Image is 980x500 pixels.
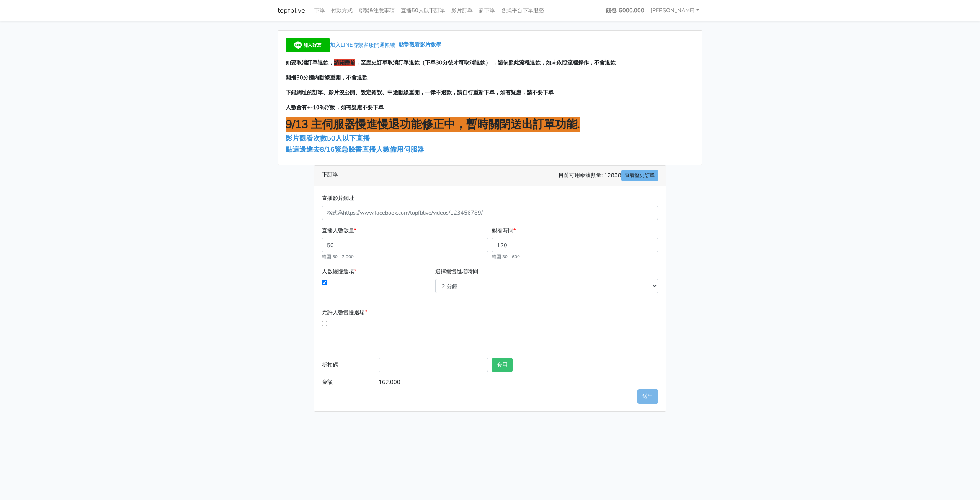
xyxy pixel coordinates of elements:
input: 1000 [322,238,488,252]
a: 查看歷史訂單 [621,170,658,181]
span: 9/13 主伺服器慢進慢退功能修正中，暫時關閉送出訂單功能. [286,117,580,132]
label: 直播人數數量 [322,226,356,235]
a: 點這邊進去8/16緊急臉書直播人數備用伺服器 [286,145,424,154]
label: 人數緩慢進場 [322,267,356,276]
a: 聯繫&注意事項 [356,3,398,18]
a: 加入LINE聯繫客服開通帳號 [286,41,399,49]
a: 直播50人以下訂單 [398,3,448,18]
span: 人數會有+-10%浮動，如有疑慮不要下單 [286,103,384,111]
label: 選擇緩慢進場時間 [435,267,478,276]
input: 30 [492,238,658,252]
span: ，至歷史訂單取消訂單退款（下單30分後才可取消退款） ，請依照此流程退款，如未依照流程操作，不會退款 [355,59,616,66]
strong: 錢包: 5000.000 [606,7,644,14]
span: 加入LINE聯繫客服開通帳號 [330,41,395,49]
a: [PERSON_NAME] [647,3,702,18]
span: 下錯網址的訂單、影片沒公開、設定錯誤、中途斷線重開，一律不退款，請自行重新下單，如有疑慮，請不要下單 [286,89,554,96]
button: 送出 [637,389,658,403]
a: 各式平台下單服務 [498,3,547,18]
label: 觀看時間 [492,226,516,235]
a: 50人以下直播 [327,134,372,143]
span: 50人以下直播 [327,134,370,143]
a: 下單 [311,3,328,18]
a: 點擊觀看影片教學 [399,41,441,49]
label: 直播影片網址 [322,194,354,203]
small: 範圍 50 - 2,000 [322,254,354,260]
a: 新下單 [476,3,498,18]
span: 請關播前 [334,59,355,66]
img: 加入好友 [286,38,330,52]
div: 下訂單 [314,166,666,186]
button: 套用 [492,358,513,372]
span: 如要取消訂單退款， [286,59,334,66]
span: 目前可用帳號數量: 12838 [559,170,658,181]
a: 影片觀看次數 [286,134,327,143]
input: 格式為https://www.facebook.com/topfblive/videos/123456789/ [322,206,658,220]
small: 範圍 30 - 600 [492,254,520,260]
label: 允許人數慢慢退場 [322,308,367,317]
a: topfblive [278,3,305,18]
a: 影片訂單 [448,3,476,18]
label: 金額 [320,375,377,389]
a: 付款方式 [328,3,356,18]
span: 開播30分鐘內斷線重開，不會退款 [286,74,367,81]
a: 錢包: 5000.000 [603,3,647,18]
label: 折扣碼 [320,358,377,375]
